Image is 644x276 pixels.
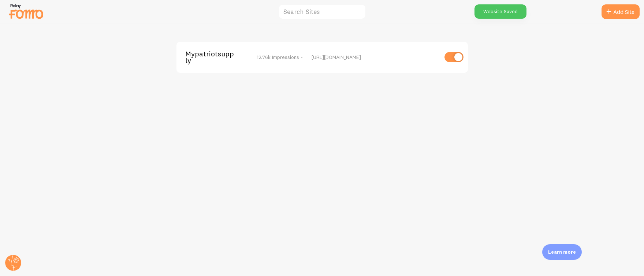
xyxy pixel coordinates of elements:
div: Website Saved [474,4,526,19]
span: Mypatriotsupply [185,51,244,64]
img: fomo-relay-logo-orange.svg [8,2,44,20]
p: Learn more [548,249,576,256]
div: Learn more [542,244,582,260]
span: 12.76k Impressions - [257,54,303,60]
div: [URL][DOMAIN_NAME] [312,54,438,60]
